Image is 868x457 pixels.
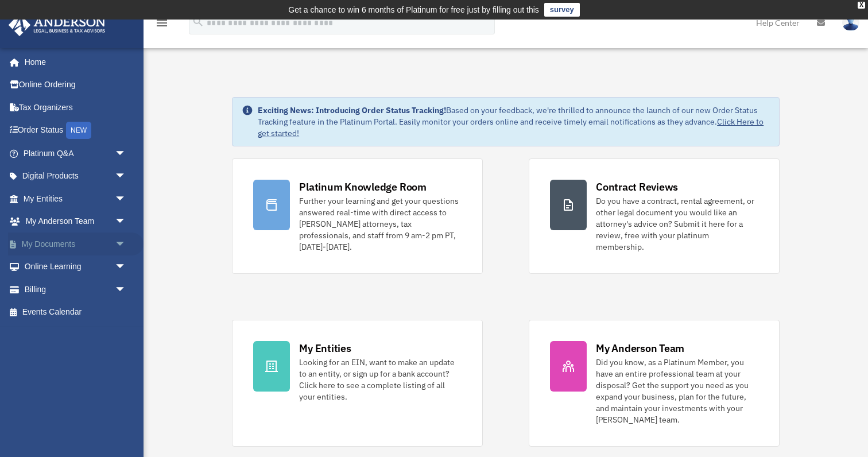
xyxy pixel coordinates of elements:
a: Order StatusNEW [8,119,144,142]
img: User Pic [842,14,859,31]
a: Home [8,51,138,73]
span: arrow_drop_down [115,278,138,301]
a: Events Calendar [8,301,144,324]
a: My Documentsarrow_drop_down [8,233,144,255]
span: arrow_drop_down [115,187,138,211]
div: Further your learning and get your questions answered real-time with direct access to [PERSON_NAM... [299,195,462,253]
a: Billingarrow_drop_down [8,278,144,301]
a: Online Learningarrow_drop_down [8,255,144,278]
span: arrow_drop_down [115,165,138,188]
a: Digital Productsarrow_drop_down [8,165,144,188]
a: menu [155,20,169,30]
a: Click Here to get started! [258,117,764,138]
div: My Anderson Team [596,341,684,355]
a: survey [544,3,580,17]
div: Contract Reviews [596,180,678,194]
strong: Exciting News: Introducing Order Status Tracking! [258,105,446,115]
div: Did you know, as a Platinum Member, you have an entire professional team at your disposal? Get th... [596,357,758,425]
span: arrow_drop_down [115,233,138,256]
i: menu [155,16,169,30]
div: Platinum Knowledge Room [299,180,427,194]
a: My Entitiesarrow_drop_down [8,187,144,210]
a: Platinum Q&Aarrow_drop_down [8,142,144,165]
a: Contract Reviews Do you have a contract, rental agreement, or other legal document you would like... [529,158,780,274]
a: Tax Organizers [8,96,144,119]
div: Based on your feedback, we're thrilled to announce the launch of our new Order Status Tracking fe... [258,104,770,139]
i: search [192,16,204,28]
a: My Anderson Teamarrow_drop_down [8,210,144,233]
span: arrow_drop_down [115,142,138,165]
img: Anderson Advisors Platinum Portal [5,14,109,36]
div: My Entities [299,341,351,355]
a: Online Ordering [8,73,144,96]
div: Looking for an EIN, want to make an update to an entity, or sign up for a bank account? Click her... [299,357,462,402]
div: close [858,2,865,9]
span: arrow_drop_down [115,255,138,279]
a: My Anderson Team Did you know, as a Platinum Member, you have an entire professional team at your... [529,320,780,447]
span: arrow_drop_down [115,210,138,234]
a: Platinum Knowledge Room Further your learning and get your questions answered real-time with dire... [232,158,483,274]
div: NEW [66,122,91,139]
div: Get a chance to win 6 months of Platinum for free just by filling out this [288,3,539,17]
div: Do you have a contract, rental agreement, or other legal document you would like an attorney's ad... [596,195,758,253]
a: My Entities Looking for an EIN, want to make an update to an entity, or sign up for a bank accoun... [232,320,483,447]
